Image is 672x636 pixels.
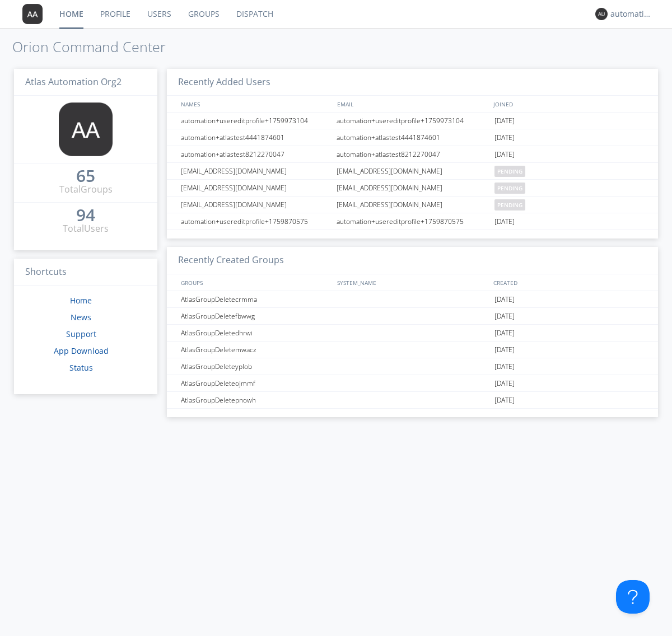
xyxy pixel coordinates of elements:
div: automation+atlastest8212270047 [334,146,492,162]
a: automation+usereditprofile+1759870575automation+usereditprofile+1759870575[DATE] [167,213,658,230]
span: [DATE] [494,358,515,375]
span: [DATE] [494,342,515,358]
span: [DATE] [494,375,515,392]
a: [EMAIL_ADDRESS][DOMAIN_NAME][EMAIL_ADDRESS][DOMAIN_NAME]pending [167,163,658,180]
a: automation+usereditprofile+1759973104automation+usereditprofile+1759973104[DATE] [167,113,658,129]
div: automation+usereditprofile+1759973104 [178,113,333,129]
div: automation+atlastest8212270047 [178,146,333,162]
span: pending [494,199,525,211]
div: automation+atlastest4441874601 [334,129,492,146]
div: automation+usereditprofile+1759973104 [334,113,492,129]
a: 94 [76,209,95,222]
div: [EMAIL_ADDRESS][DOMAIN_NAME] [334,163,492,179]
a: AtlasGroupDeletefbwwg[DATE] [167,308,658,325]
span: [DATE] [494,392,515,409]
a: AtlasGroupDeleteojmmf[DATE] [167,375,658,392]
span: pending [494,183,525,194]
div: automation+usereditprofile+1759870575 [334,213,492,230]
div: AtlasGroupDeleteojmmf [178,375,333,391]
img: 373638.png [22,4,43,24]
div: JOINED [491,96,647,112]
div: EMAIL [334,96,491,112]
span: [DATE] [494,291,515,308]
div: NAMES [178,96,332,112]
div: AtlasGroupDeletecrmma [178,291,333,307]
div: [EMAIL_ADDRESS][DOMAIN_NAME] [334,180,492,196]
iframe: Toggle Customer Support [616,580,650,614]
a: Home [70,295,92,306]
div: SYSTEM_NAME [334,274,491,291]
a: Status [69,362,93,373]
div: automation+atlastest4441874601 [178,129,333,146]
a: Support [66,329,96,339]
h3: Shortcuts [14,259,157,286]
div: Total Users [63,222,109,235]
span: [DATE] [494,213,515,230]
a: AtlasGroupDeletepnowh[DATE] [167,392,658,409]
div: 65 [76,170,95,181]
a: [EMAIL_ADDRESS][DOMAIN_NAME][EMAIL_ADDRESS][DOMAIN_NAME]pending [167,197,658,213]
div: [EMAIL_ADDRESS][DOMAIN_NAME] [178,197,333,213]
span: pending [494,166,525,177]
a: automation+atlastest4441874601automation+atlastest4441874601[DATE] [167,129,658,146]
div: GROUPS [178,274,332,291]
span: [DATE] [494,129,515,146]
div: Total Groups [59,183,113,196]
span: [DATE] [494,325,515,342]
a: News [71,312,91,322]
span: [DATE] [494,308,515,325]
div: automation+usereditprofile+1759870575 [178,213,333,230]
div: AtlasGroupDeleteyplob [178,358,333,375]
h3: Recently Added Users [167,69,658,96]
div: AtlasGroupDeletepnowh [178,392,333,408]
div: CREATED [491,274,647,291]
div: [EMAIL_ADDRESS][DOMAIN_NAME] [334,197,492,213]
a: AtlasGroupDeletecrmma[DATE] [167,291,658,308]
img: 373638.png [59,102,113,156]
div: [EMAIL_ADDRESS][DOMAIN_NAME] [178,180,333,196]
a: AtlasGroupDeleteyplob[DATE] [167,358,658,375]
span: [DATE] [494,113,515,129]
a: 65 [76,170,95,183]
div: AtlasGroupDeletedhrwi [178,325,333,341]
span: Atlas Automation Org2 [25,76,122,88]
a: AtlasGroupDeletemwacz[DATE] [167,342,658,358]
div: AtlasGroupDeletefbwwg [178,308,333,324]
img: 373638.png [595,8,608,20]
div: automation+atlas+english0001+org2 [610,8,652,20]
a: [EMAIL_ADDRESS][DOMAIN_NAME][EMAIL_ADDRESS][DOMAIN_NAME]pending [167,180,658,197]
a: App Download [54,345,109,356]
span: [DATE] [494,146,515,163]
a: AtlasGroupDeletedhrwi[DATE] [167,325,658,342]
div: 94 [76,209,95,221]
a: automation+atlastest8212270047automation+atlastest8212270047[DATE] [167,146,658,163]
h3: Recently Created Groups [167,247,658,274]
div: AtlasGroupDeletemwacz [178,342,333,358]
div: [EMAIL_ADDRESS][DOMAIN_NAME] [178,163,333,179]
